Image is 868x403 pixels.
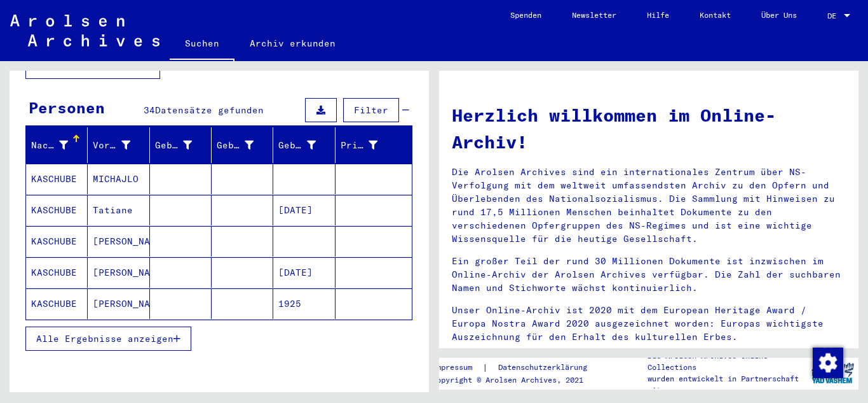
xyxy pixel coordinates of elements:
div: Zustimmung ändern [812,347,843,378]
mat-header-cell: Geburtsdatum [273,127,335,163]
a: Datenschutzerklärung [488,361,602,374]
mat-header-cell: Nachname [26,127,88,163]
div: Geburt‏ [217,135,273,155]
div: Geburtsdatum [278,135,334,155]
a: Suchen [170,28,234,61]
mat-header-cell: Geburtsname [150,127,212,163]
span: Filter [354,104,388,116]
div: Prisoner # [341,139,377,152]
p: Copyright © Arolsen Archives, 2021 [432,374,602,386]
mat-cell: [DATE] [273,257,335,288]
img: Arolsen_neg.svg [10,15,159,46]
mat-cell: KASCHUBE [26,226,88,257]
div: Geburtsname [155,135,211,155]
mat-cell: KASCHUBE [26,257,88,288]
mat-cell: KASCHUBE [26,195,88,225]
div: Nachname [31,139,68,152]
div: | [432,361,602,374]
p: wurden entwickelt in Partnerschaft mit [648,373,806,396]
p: Die Arolsen Archives Online-Collections [648,350,806,373]
mat-header-cell: Vorname [88,127,149,163]
span: 34 [144,104,155,116]
button: Filter [343,98,399,122]
mat-cell: [DATE] [273,195,335,225]
div: Vorname [93,135,149,155]
mat-cell: Tatiane [88,195,149,225]
span: Datensätze gefunden [155,104,264,116]
img: Zustimmung ändern [813,348,843,378]
div: Prisoner # [341,135,397,155]
div: Nachname [31,135,87,155]
mat-cell: KASCHUBE [26,164,88,194]
mat-cell: 1925 [273,288,335,319]
p: Ein großer Teil der rund 30 Millionen Dokumente ist inzwischen im Online-Archiv der Arolsen Archi... [452,255,846,295]
div: Geburtsname [155,139,192,152]
button: Alle Ergebnisse anzeigen [25,327,191,351]
mat-header-cell: Geburt‏ [212,127,273,163]
h1: Herzlich willkommen im Online-Archiv! [452,102,846,155]
div: Personen [29,96,105,119]
p: Die Arolsen Archives sind ein internationales Zentrum über NS-Verfolgung mit dem weltweit umfasse... [452,166,846,246]
mat-header-cell: Prisoner # [336,127,412,163]
img: yv_logo.png [809,357,857,389]
mat-cell: [PERSON_NAME] [88,257,149,288]
span: Alle Ergebnisse anzeigen [36,333,173,344]
mat-cell: MICHAJLO [88,164,149,194]
div: Geburt‏ [217,139,254,152]
div: Geburtsdatum [278,139,315,152]
mat-cell: [PERSON_NAME] [88,226,149,257]
a: Archiv erkunden [234,28,351,59]
mat-cell: [PERSON_NAME] [88,288,149,319]
span: DE [827,11,841,20]
a: Impressum [432,361,482,374]
p: Unser Online-Archiv ist 2020 mit dem European Heritage Award / Europa Nostra Award 2020 ausgezeic... [452,304,846,344]
div: Vorname [93,139,130,152]
mat-cell: KASCHUBE [26,288,88,319]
